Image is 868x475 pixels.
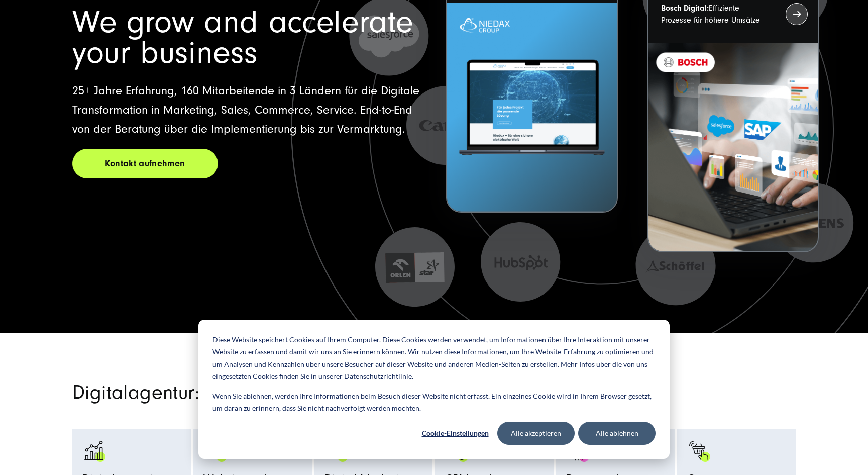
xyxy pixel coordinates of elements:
p: 25+ Jahre Erfahrung, 160 Mitarbeitende in 3 Ländern für die Digitale Transformation in Marketing,... [72,81,422,139]
a: Kontakt aufnehmen [72,149,218,178]
span: We grow and accelerate your business [72,4,413,71]
button: Alle ablehnen [578,422,656,445]
h2: Digitalagentur: Unsere Services [72,383,550,402]
div: Cookie banner [198,320,670,459]
p: Effiziente Prozesse für höhere Umsätze [661,2,768,26]
img: Letztes Projekt von Niedax. Ein Laptop auf dem die Niedax Website geöffnet ist, auf blauem Hinter... [447,3,616,212]
p: Diese Website speichert Cookies auf Ihrem Computer. Diese Cookies werden verwendet, um Informatio... [212,334,656,383]
strong: Bosch Digital: [661,4,709,13]
button: Cookie-Einstellungen [416,422,494,445]
p: Wenn Sie ablehnen, werden Ihre Informationen beim Besuch dieser Website nicht erfasst. Ein einzel... [212,390,656,415]
img: BOSCH - Kundeprojekt - Digital Transformation Agentur SUNZINET [648,43,818,251]
button: Alle akzeptieren [497,422,575,445]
